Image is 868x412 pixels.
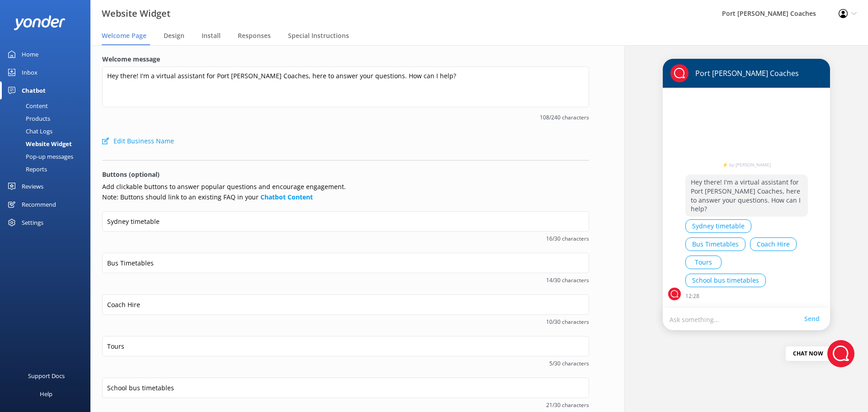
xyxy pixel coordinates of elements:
span: 108/240 characters [102,113,589,122]
span: Special Instructions [288,31,349,40]
div: Website Widget [5,137,72,150]
a: Products [5,112,90,125]
span: Welcome Page [102,31,146,40]
div: Chat Now [786,346,830,361]
button: Bus Timetables [685,237,745,251]
div: Settings [22,213,43,232]
a: Content [5,99,90,112]
div: Chat Logs [5,125,52,137]
input: Button 4 [102,336,589,356]
a: Send [804,314,823,324]
a: Pop-up messages [5,150,90,163]
a: Chatbot Content [260,193,313,201]
div: Recommend [22,195,56,213]
span: 14/30 characters [102,276,589,284]
button: Sydney timetable [685,219,751,233]
img: yonder-white-logo.png [14,15,66,30]
p: Add clickable buttons to answer popular questions and encourage engagement. Note: Buttons should ... [102,182,589,202]
input: Button 1 [102,211,589,232]
div: Pop-up messages [5,150,73,163]
p: 12:28 [685,292,699,300]
label: Welcome message [102,54,589,64]
div: Content [5,99,48,112]
span: 10/30 characters [102,317,589,326]
button: School bus timetables [685,274,766,287]
p: Buttons (optional) [102,170,589,180]
span: 16/30 characters [102,234,589,243]
button: Edit Business Name [102,132,174,150]
a: Chat Logs [5,125,90,137]
button: Tours [685,256,722,269]
div: Inbox [22,63,38,81]
div: Reviews [22,177,43,195]
input: Button 5 [102,378,589,398]
a: Reports [5,163,90,175]
span: Install [202,31,221,40]
p: Port [PERSON_NAME] Coaches [689,68,799,78]
input: Button 3 [102,294,589,315]
div: Products [5,112,50,125]
p: Hey there! I'm a virtual assistant for Port [PERSON_NAME] Coaches, here to answer your questions.... [685,175,808,216]
div: Reports [5,163,47,175]
span: 21/30 characters [102,401,589,409]
div: Support Docs [28,367,65,385]
a: ⚡ by [PERSON_NAME] [685,162,808,167]
input: Button 2 [102,253,589,273]
p: Ask something... [670,315,804,323]
span: 5/30 characters [102,359,589,368]
span: Design [164,31,184,40]
h3: Website Widget [102,6,170,21]
span: Responses [238,31,271,40]
div: Chatbot [22,81,46,99]
button: Coach Hire [750,237,797,251]
div: Home [22,45,38,63]
textarea: Hey there! I'm a virtual assistant for Port [PERSON_NAME] Coaches, here to answer your questions.... [102,66,589,107]
a: Website Widget [5,137,90,150]
div: Help [40,385,52,403]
